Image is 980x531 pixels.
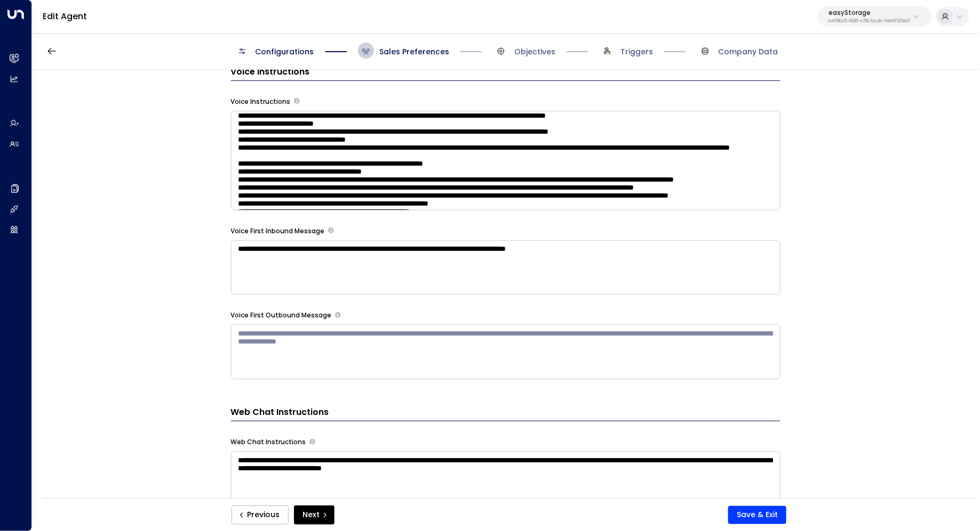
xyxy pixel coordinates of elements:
[231,406,780,421] h3: Web Chat Instructions
[719,46,778,57] span: Company Data
[335,312,341,318] button: The opening message when making outbound calls. Use placeholders: [Lead Name], [Copilot Name], [C...
[294,98,300,104] button: Provide specific instructions for phone conversations, such as tone, pacing, information to empha...
[231,66,780,81] h3: Voice Instructions
[620,46,653,57] span: Triggers
[818,6,931,27] button: easyStorageb4f09b35-6698-4786-bcde-ffeb9f535e2f
[828,10,910,16] p: easyStorage
[231,437,306,447] label: Web Chat Instructions
[828,19,910,23] p: b4f09b35-6698-4786-bcde-ffeb9f535e2f
[328,227,334,233] button: The opening message when answering incoming calls. Use placeholders: [Lead Name], [Copilot Name],...
[231,226,325,236] label: Voice First Inbound Message
[231,311,332,320] label: Voice First Outbound Message
[43,10,87,22] a: Edit Agent
[232,505,289,525] button: Previous
[294,505,334,525] button: Next
[309,439,315,445] button: Provide specific instructions for web chat conversations, such as tone, response style, informati...
[728,506,786,524] button: Save & Exit
[256,46,314,57] span: Configurations
[231,97,291,107] label: Voice Instructions
[514,46,555,57] span: Objectives
[379,46,449,57] span: Sales Preferences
